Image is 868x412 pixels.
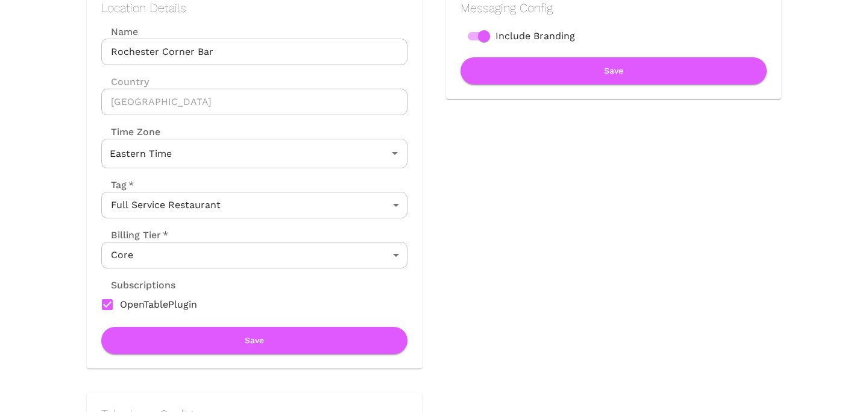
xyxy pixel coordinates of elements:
button: Save [101,327,407,354]
label: Time Zone [101,125,407,139]
label: Tag [101,178,134,192]
button: Open [386,145,403,162]
label: Name [101,25,407,39]
label: Billing Tier [101,228,168,242]
span: OpenTablePlugin [120,297,197,312]
span: Include Branding [495,29,575,43]
div: Core [101,242,407,268]
h2: Messaging Config [461,1,767,15]
button: Save [461,57,767,84]
label: Country [101,75,407,89]
div: Full Service Restaurant [101,192,407,218]
h2: Location Details [101,1,407,15]
label: Subscriptions [101,278,175,292]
